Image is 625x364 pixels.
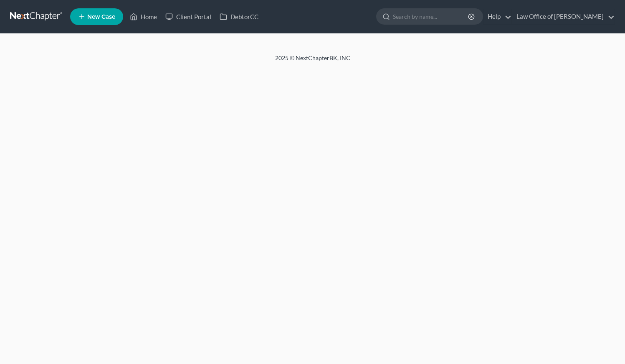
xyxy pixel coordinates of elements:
a: DebtorCC [215,9,263,24]
a: Help [483,9,511,24]
a: Home [126,9,161,24]
a: Law Office of [PERSON_NAME] [512,9,615,24]
a: Client Portal [161,9,215,24]
input: Search by name... [393,9,469,24]
span: New Case [87,14,115,20]
div: 2025 © NextChapterBK, INC [75,54,551,69]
